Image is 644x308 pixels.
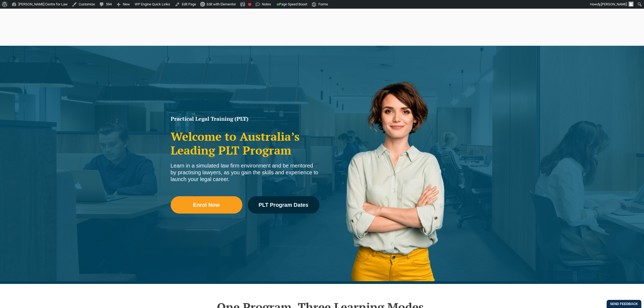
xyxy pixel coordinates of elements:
[248,3,251,6] div: Focus keyphrase not set
[171,116,319,122] h1: Practical Legal Training (PLT)
[259,202,308,208] span: PLT Program Dates
[171,196,242,214] a: Enrol Now
[248,196,319,214] a: PLT Program Dates
[193,202,220,208] span: Enrol Now
[171,162,319,183] div: Learn in a simulated law firm environment and be mentored by practising lawyers, as you gain the ...
[601,2,627,6] span: [PERSON_NAME]
[171,130,319,157] h2: Welcome to Australia’s Leading PLT Program
[207,2,236,6] span: Edit with Elementor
